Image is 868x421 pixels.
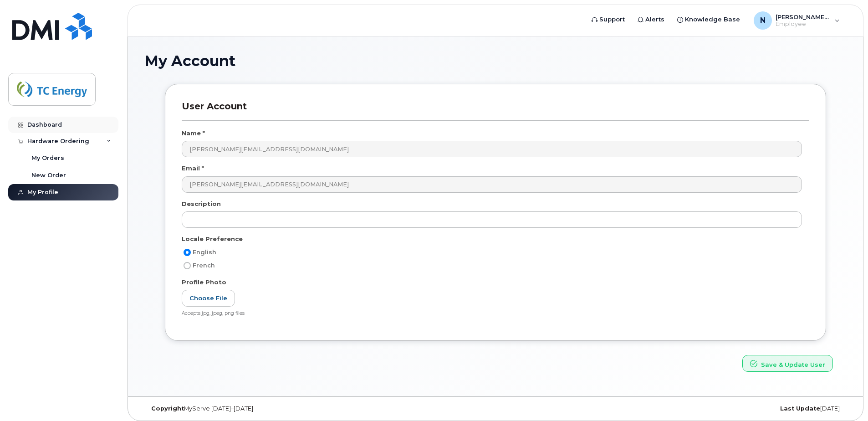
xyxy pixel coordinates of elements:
[184,249,191,256] input: English
[144,53,847,69] h1: My Account
[193,262,215,269] span: French
[742,355,833,372] button: Save & Update User
[182,164,204,173] label: Email *
[151,405,184,412] strong: Copyright
[184,262,191,269] input: French
[182,101,809,120] h3: User Account
[182,200,221,208] label: Description
[182,310,802,317] div: Accepts jpg, jpeg, png files
[182,278,226,287] label: Profile Photo
[182,129,205,138] label: Name *
[613,405,847,412] div: [DATE]
[182,290,235,307] label: Choose File
[182,235,243,243] label: Locale Preference
[828,381,861,414] iframe: Messenger Launcher
[780,405,820,412] strong: Last Update
[193,249,216,256] span: English
[144,405,378,412] div: MyServe [DATE]–[DATE]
